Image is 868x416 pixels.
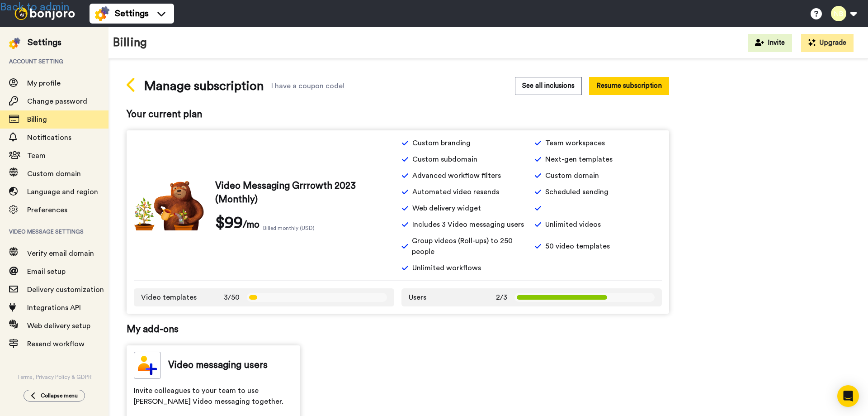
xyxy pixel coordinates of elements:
span: Video messaging users [168,359,268,372]
img: team-members.svg [134,352,161,379]
span: Delivery customization [27,286,104,293]
span: Automated video resends [412,186,499,197]
span: Web delivery widget [412,203,481,214]
span: Notifications [27,134,71,141]
button: Invite [748,34,792,52]
span: 3/50 [224,292,240,303]
button: See all inclusions [515,77,582,95]
button: Upgrade [801,34,854,52]
span: $99 [215,214,243,232]
span: Manage subscription [144,77,264,95]
span: Email setup [27,268,66,275]
span: Advanced workflow filters [412,170,501,181]
span: Web delivery setup [27,322,90,330]
span: Integrations API [27,304,81,311]
span: 2/3 [496,292,507,303]
span: My add-ons [127,323,669,336]
img: settings-colored.svg [9,38,20,49]
span: Team workspaces [545,138,605,148]
span: Users [409,292,426,303]
span: Collapse menu [41,392,78,399]
span: Change password [27,98,87,105]
span: Language and region [27,188,98,196]
span: Includes 3 Video messaging users [412,219,524,230]
span: Next-gen templates [545,154,613,165]
span: Unlimited videos [545,219,601,230]
img: settings-colored.svg [95,6,109,21]
span: Resend workflow [27,340,85,348]
span: Verify email domain [27,250,94,257]
span: Group videos (Roll-ups) to 250 people [412,235,529,257]
span: Your current plan [127,108,669,121]
span: Scheduled sending [545,186,609,197]
div: I have a coupon code! [271,83,344,89]
span: Custom subdomain [412,154,477,165]
button: Collapse menu [24,390,85,402]
span: Unlimited workflows [412,263,481,273]
button: Resume subscription [589,77,669,95]
span: 50 video templates [545,241,610,252]
span: Custom domain [545,170,599,181]
span: Custom branding [412,138,471,148]
span: Custom domain [27,170,81,177]
span: Video templates [141,292,197,303]
span: Video Messaging Grrrowth 2023 (Monthly) [215,179,394,206]
span: Settings [115,7,149,20]
span: Billing [27,116,47,123]
h1: Billing [113,36,147,49]
span: Team [27,152,46,159]
span: Preferences [27,206,67,214]
span: My profile [27,80,61,87]
div: Open Intercom Messenger [837,385,859,407]
span: /mo [243,218,259,232]
span: Billed monthly (USD) [263,225,315,232]
div: Settings [28,36,61,49]
img: vm-grrrowth.png [134,181,204,230]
